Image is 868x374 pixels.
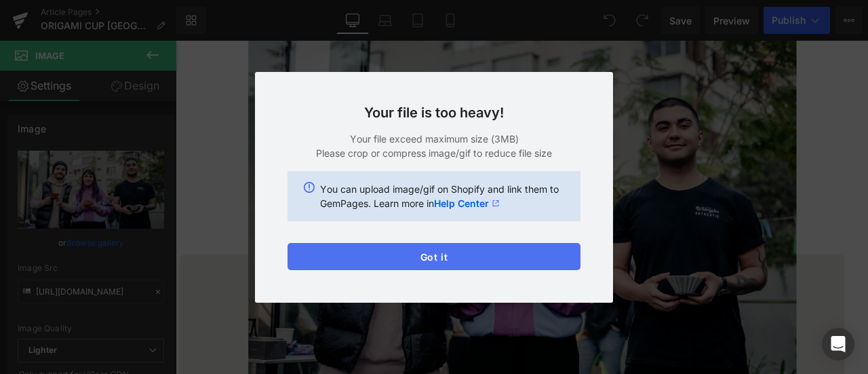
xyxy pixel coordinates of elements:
[434,196,500,210] a: Help Center
[288,105,580,121] h3: Your file is too heavy!
[288,243,580,270] button: Got it
[822,328,854,360] div: Open Intercom Messenger
[320,182,564,210] p: You can upload image/gif on Shopify and link them to GemPages. Learn more in
[288,132,580,146] p: Your file exceed maximum size (3MB)
[288,146,580,160] p: Please crop or compress image/gif to reduce file size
